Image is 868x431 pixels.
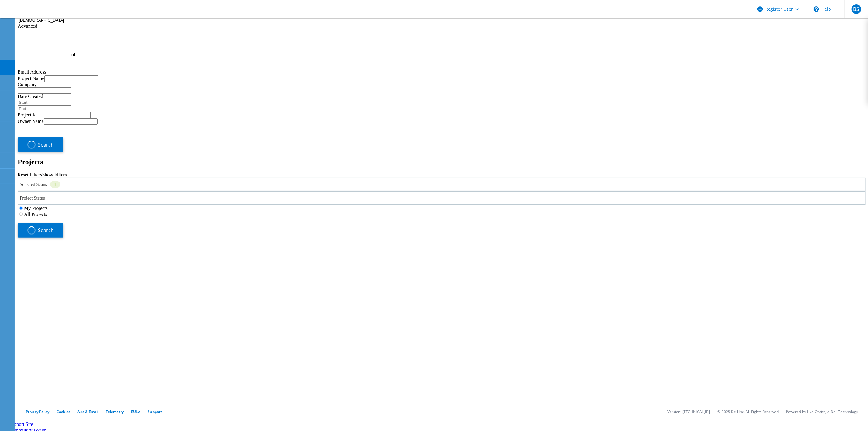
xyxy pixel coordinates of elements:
a: Privacy Policy [26,409,49,414]
a: Reset Filters [18,172,42,177]
li: Powered by Live Optics, a Dell Technology [786,409,858,414]
a: EULA [131,409,140,414]
svg: \n [814,6,819,12]
button: Search [18,223,63,238]
a: Telemetry [106,409,124,414]
div: 1 [50,181,60,188]
label: Owner Name [18,119,44,124]
label: My Projects [24,206,48,211]
span: Advanced [18,23,37,29]
label: Project Id [18,112,37,117]
li: © 2025 Dell Inc. All Rights Reserved [718,409,779,414]
a: Show Filters [42,172,67,177]
a: Cookies [57,409,70,414]
li: Version: [TECHNICAL_ID] [667,409,710,414]
span: BS [853,7,859,12]
label: Project Name [18,76,44,81]
span: Search [38,141,54,148]
label: Company [18,82,36,87]
b: Projects [18,158,43,166]
div: Selected Scans [18,178,866,191]
input: Start [18,99,71,106]
button: Search [18,137,63,152]
div: | [18,41,866,46]
input: Search projects by name, owner, ID, company, etc [18,17,71,23]
label: All Projects [24,212,47,217]
a: Ads & Email [78,409,98,414]
input: End [18,106,71,112]
a: Support Site [9,422,33,427]
label: Email Address [18,69,46,75]
label: Date Created [18,94,43,99]
a: Support [148,409,162,414]
a: Live Optics Dashboard [6,12,71,17]
span: of [71,52,75,57]
span: Search [38,227,54,234]
div: Project Status [18,191,866,205]
div: | [18,64,866,69]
